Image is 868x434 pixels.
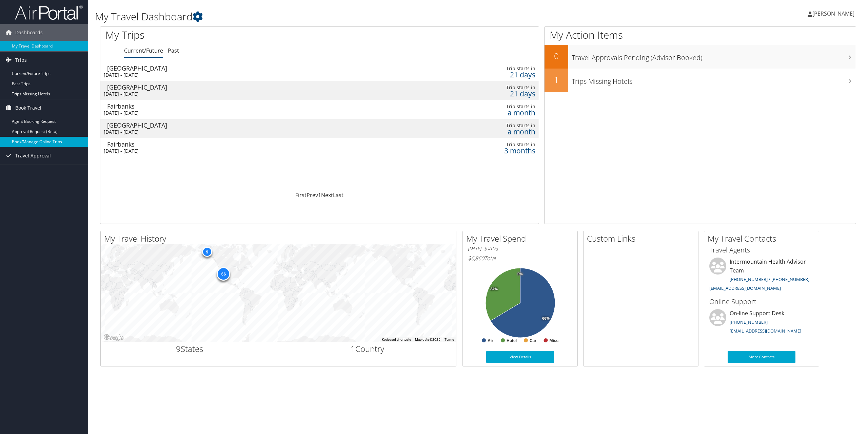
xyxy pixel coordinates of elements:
[106,343,273,355] h2: States
[530,338,536,343] text: Car
[709,245,814,255] h3: Travel Agents
[423,72,535,78] div: 21 days
[104,233,456,244] h2: My Travel History
[105,28,351,42] h1: My Trips
[550,338,559,343] text: Misc
[468,254,572,262] h6: Total
[468,245,572,252] h6: [DATE] - [DATE]
[95,10,606,24] h1: My Travel Dashboard
[466,233,577,244] h2: My Travel Spend
[812,10,854,17] span: [PERSON_NAME]
[307,191,318,199] a: Prev
[706,309,817,337] li: On-line Support Desk
[423,103,535,110] div: Trip starts in
[423,141,535,148] div: Trip starts in
[124,47,163,54] a: Current/Future
[104,129,359,135] div: [DATE] - [DATE]
[15,4,83,20] img: airportal-logo.png
[468,254,484,262] span: $6,860
[415,338,440,341] span: Map data ©2025
[15,99,41,116] span: Book Travel
[445,338,454,341] a: Terms (opens in new tab)
[295,191,307,199] a: First
[545,45,856,69] a: 0Travel Approvals Pending (Advisor Booked)
[168,47,179,54] a: Past
[708,233,819,244] h2: My Travel Contacts
[15,24,43,41] span: Dashboards
[488,338,493,343] text: Air
[202,247,212,257] div: 9
[333,191,343,199] a: Last
[706,258,817,294] li: Intermountain Health Advisor Team
[104,148,359,154] div: [DATE] - [DATE]
[490,287,498,291] tspan: 34%
[351,343,355,354] span: 1
[283,343,451,355] h2: Country
[102,333,125,342] img: Google
[102,333,125,342] a: Open this area in Google Maps (opens a new window)
[423,91,535,97] div: 21 days
[572,73,856,86] h3: Trips Missing Hotels
[15,147,51,164] span: Travel Approval
[730,319,768,325] a: [PHONE_NUMBER]
[423,84,535,91] div: Trip starts in
[382,337,411,342] button: Keyboard shortcuts
[104,91,359,97] div: [DATE] - [DATE]
[176,343,181,354] span: 9
[517,272,523,276] tspan: 0%
[545,50,568,62] h2: 0
[318,191,321,199] a: 1
[104,72,359,78] div: [DATE] - [DATE]
[217,267,230,281] div: 66
[107,141,363,147] div: Fairbanks
[587,233,698,244] h2: Custom Links
[542,317,550,321] tspan: 66%
[423,129,535,135] div: a month
[107,84,363,90] div: [GEOGRAPHIC_DATA]
[709,285,781,291] a: [EMAIL_ADDRESS][DOMAIN_NAME]
[545,28,856,42] h1: My Action Items
[423,148,535,154] div: 3 months
[808,3,861,24] a: [PERSON_NAME]
[507,338,517,343] text: Hotel
[730,328,801,334] a: [EMAIL_ADDRESS][DOMAIN_NAME]
[104,110,359,116] div: [DATE] - [DATE]
[709,297,814,306] h3: Online Support
[423,110,535,116] div: a month
[730,276,809,282] a: [PHONE_NUMBER] / [PHONE_NUMBER]
[728,351,795,363] a: More Contacts
[545,74,568,86] h2: 1
[572,50,856,62] h3: Travel Approvals Pending (Advisor Booked)
[423,122,535,129] div: Trip starts in
[486,351,554,363] a: View Details
[15,52,27,69] span: Trips
[423,65,535,72] div: Trip starts in
[321,191,333,199] a: Next
[545,69,856,92] a: 1Trips Missing Hotels
[107,122,363,128] div: [GEOGRAPHIC_DATA]
[107,103,363,109] div: Fairbanks
[107,65,363,71] div: [GEOGRAPHIC_DATA]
